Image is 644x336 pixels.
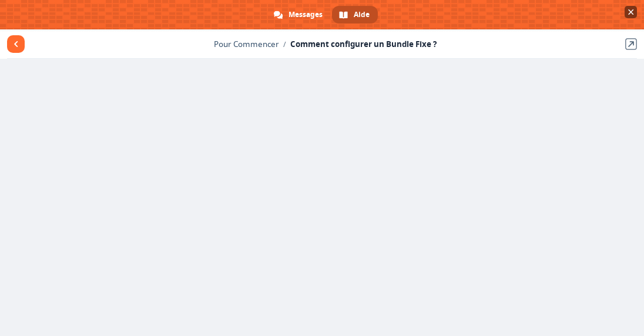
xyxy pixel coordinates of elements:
a: Aide [332,6,378,23]
span: Messages [289,6,323,23]
span: Pour Commencer [214,39,279,49]
span: Comment configurer un Bundle Fixe ? [290,39,437,49]
span: Fermer le chat [625,6,637,18]
span: Aide [354,6,370,23]
span: / [279,39,290,49]
a: Messages [267,6,331,23]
